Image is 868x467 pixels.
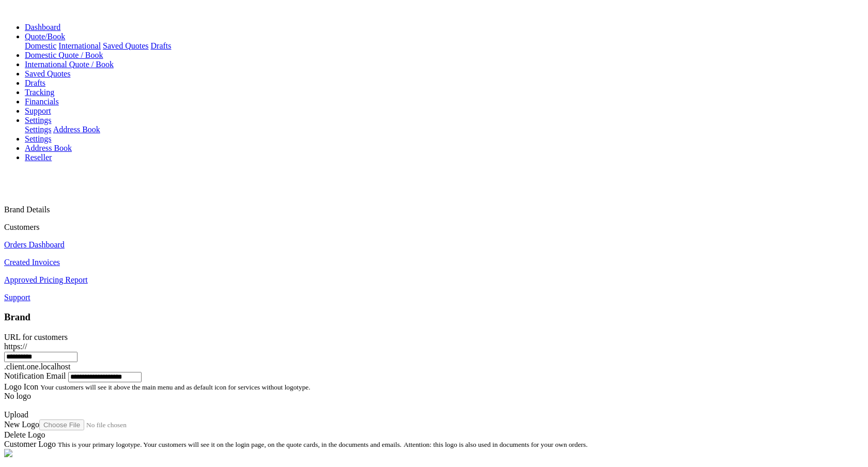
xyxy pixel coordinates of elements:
a: Domestic [25,41,56,50]
label: URL for customers [4,333,68,341]
a: International [58,41,101,50]
div: Quote/Book [25,125,864,134]
label: Logo Icon [4,382,38,391]
img: GetCustomerLogo [4,449,12,457]
a: Saved Quotes [103,41,148,50]
div: Brand Details [4,205,864,214]
a: Settings [25,134,52,143]
a: Drafts [25,79,45,87]
a: Quote/Book [25,32,65,41]
a: Delete Logo [4,430,45,439]
div: Customers [4,223,864,232]
small: Your customers will see it above the main menu and as default icon for services without logotype. [40,383,310,391]
a: Tracking [25,88,54,97]
a: Support [4,293,864,302]
a: Settings [25,116,52,124]
a: Address Book [53,125,100,134]
a: International Quote / Book [25,60,114,69]
a: Upload New Logo [4,410,157,429]
a: Created Invoices [4,258,864,267]
span: https:// [4,342,27,351]
a: Dashboard [25,23,60,32]
a: Settings [25,125,52,134]
a: Support [25,106,51,115]
a: Reseller [25,153,52,162]
label: Notification Email [4,371,66,380]
a: Domestic Quote / Book [25,51,103,59]
div: Quote/Book [25,41,864,51]
a: Orders Dashboard [4,240,864,250]
small: This is your primary logotype. Your customers will see it on the login page, on the quote cards, ... [58,441,401,448]
a: Financials [25,97,59,106]
small: Attention: this logo is also used in documents for your own orders. [404,441,587,448]
span: No logo [4,392,31,400]
a: Address Book [25,144,72,152]
a: Saved Quotes [25,69,70,78]
span: .client.one.localhost [4,362,70,371]
label: Customer Logo [4,440,56,448]
a: Approved Pricing Report [4,275,864,285]
h3: Brand [4,312,864,323]
a: Drafts [151,41,172,50]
